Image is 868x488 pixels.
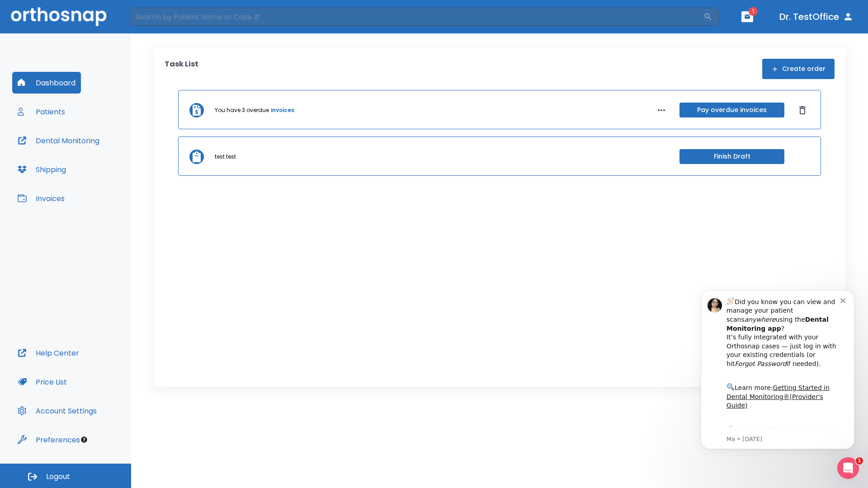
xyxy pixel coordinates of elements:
[215,106,269,114] p: You have 3 overdue
[12,429,85,450] button: Preferences
[749,7,758,16] span: 1
[129,8,703,26] input: Search by Patient Name or Case #
[762,59,835,79] button: Create order
[12,159,71,180] button: Shipping
[795,103,810,117] button: Dismiss
[271,106,294,114] a: invoices
[687,279,868,483] iframe: Intercom notifications message
[12,188,70,209] button: Invoices
[12,371,72,393] button: Price List
[776,9,857,25] button: Dr. TestOffice
[679,149,784,164] button: Finish Draft
[215,153,236,161] p: test test
[11,7,107,26] img: Orthosnap
[80,436,88,444] div: Tooltip anchor
[165,59,198,79] p: Task List
[12,72,81,94] button: Dashboard
[837,457,859,479] iframe: Intercom live chat
[679,103,784,117] button: Pay overdue invoices
[856,457,863,465] span: 1
[12,342,85,364] button: Help Center
[46,472,70,482] span: Logout
[12,400,102,422] button: Account Settings
[12,130,105,151] button: Dental Monitoring
[12,101,71,122] button: Patients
